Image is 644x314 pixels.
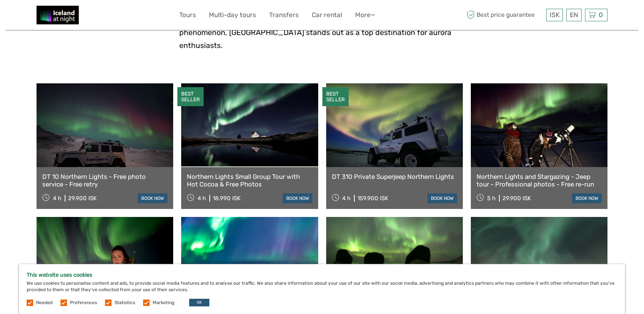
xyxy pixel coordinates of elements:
[70,300,97,306] label: Preferences
[477,173,602,188] a: Northern Lights and Stargazing - Jeep tour - Professional photos - Free re-run
[53,195,61,202] span: 4 h
[153,300,174,306] label: Marketing
[332,173,457,180] a: DT 310 Private Superjeep Northern Lights
[342,195,351,202] span: 4 h
[355,10,375,21] a: More
[487,195,496,202] span: 5 h
[322,87,349,106] div: BEST SELLER
[187,173,312,188] a: Northern Lights Small Group Tour with Hot Cocoa & Free Photos
[357,195,388,202] div: 159.900 ISK
[213,195,241,202] div: 18.990 ISK
[177,87,204,106] div: BEST SELLER
[36,300,53,306] label: Needed
[209,10,256,21] a: Multi-day tours
[269,10,299,21] a: Transfers
[572,193,602,203] a: book now
[115,300,135,306] label: Statistics
[283,193,312,203] a: book now
[88,12,97,21] button: Open LiveChat chat widget
[42,173,167,188] a: DT 10 Northern Lights - Free photo service - Free retry
[427,193,457,203] a: book now
[37,6,79,24] img: 2375-0893e409-a1bb-4841-adb0-b7e32975a913_logo_small.jpg
[19,264,625,314] div: We use cookies to personalise content and ads, to provide social media features and to analyse ou...
[27,272,617,278] h5: This website uses cookies
[566,9,582,21] div: EN
[11,13,86,19] p: We're away right now. Please check back later!
[465,9,544,21] span: Best price guarantee
[550,11,560,19] span: ISK
[189,299,209,306] button: OK
[312,10,342,21] a: Car rental
[502,195,531,202] div: 29.900 ISK
[598,11,604,19] span: 0
[138,193,167,203] a: book now
[179,10,196,21] a: Tours
[198,195,206,202] span: 4 h
[68,195,97,202] div: 29.900 ISK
